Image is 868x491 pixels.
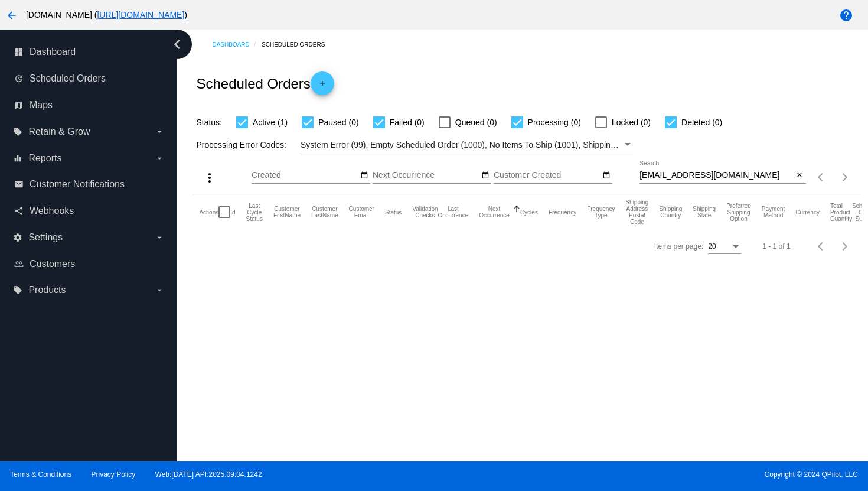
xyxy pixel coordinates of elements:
button: Change sorting for ShippingCountry [659,206,682,219]
button: Next page [833,235,857,258]
button: Change sorting for LastOccurrenceUtc [438,206,469,219]
span: Processing (0) [528,115,581,129]
input: Created [252,171,358,180]
a: dashboard Dashboard [14,43,164,61]
i: people_outline [14,259,24,269]
i: share [14,206,24,216]
h2: Scheduled Orders [196,71,334,95]
input: Search [639,171,794,180]
span: Webhooks [30,206,74,216]
button: Next page [833,165,857,189]
button: Change sorting for CurrencyIso [795,209,820,216]
mat-header-cell: Total Product Quantity [830,194,852,230]
a: Privacy Policy [92,470,136,479]
a: map Maps [14,96,164,115]
button: Change sorting for LastProcessingCycleId [246,203,263,222]
button: Change sorting for CustomerLastName [311,206,338,219]
mat-icon: arrow_back [5,8,19,22]
span: Retain & Grow [28,126,90,137]
a: [URL][DOMAIN_NAME] [97,10,184,19]
span: Customers [30,259,75,269]
span: Locked (0) [612,115,651,129]
a: email Customer Notifications [14,175,164,194]
i: arrow_drop_down [155,127,164,136]
button: Change sorting for CustomerFirstName [273,206,301,219]
a: Scheduled Orders [262,35,335,54]
input: Next Occurrence [373,171,479,180]
i: arrow_drop_down [155,154,164,163]
button: Change sorting for Status [385,209,402,216]
input: Customer Created [494,171,600,180]
span: [DOMAIN_NAME] ( ) [26,10,187,19]
i: local_offer [13,285,22,295]
span: Processing Error Codes: [196,140,286,149]
a: update Scheduled Orders [14,69,164,88]
button: Change sorting for NextOccurrenceUtc [479,206,510,219]
i: update [14,74,24,83]
a: people_outline Customers [14,255,164,274]
button: Previous page [810,235,833,258]
span: Failed (0) [390,115,425,129]
button: Change sorting for Id [230,209,235,216]
a: share Webhooks [14,201,164,220]
a: Terms & Conditions [10,470,71,479]
mat-icon: date_range [481,171,490,180]
span: Active (1) [253,115,288,129]
button: Change sorting for Frequency [549,209,576,216]
span: Customer Notifications [30,179,125,190]
span: Queued (0) [455,115,497,129]
button: Change sorting for ShippingPostcode [625,199,648,225]
span: Dashboard [30,47,76,57]
i: dashboard [14,47,24,57]
span: 20 [708,242,716,251]
mat-header-cell: Validation Checks [412,194,438,230]
a: Web:[DATE] API:2025.09.04.1242 [155,470,262,479]
span: Deleted (0) [681,115,722,129]
i: equalizer [13,154,22,163]
button: Clear [794,170,806,182]
i: map [14,100,24,110]
i: arrow_drop_down [155,233,164,242]
button: Previous page [810,165,833,189]
mat-icon: help [839,8,853,22]
i: email [14,180,24,189]
i: settings [13,233,22,242]
i: local_offer [13,127,22,136]
mat-icon: date_range [360,171,368,180]
span: Reports [28,153,61,164]
button: Change sorting for Cycles [520,209,538,216]
span: Copyright © 2024 QPilot, LLC [444,470,858,479]
a: Dashboard [212,35,262,54]
button: Change sorting for FrequencyType [587,206,615,219]
i: arrow_drop_down [155,285,164,295]
i: chevron_left [168,35,187,54]
div: 1 - 1 of 1 [762,242,790,251]
span: Settings [28,232,63,243]
span: Paused (0) [318,115,358,129]
mat-icon: close [795,171,804,180]
span: Status: [196,118,222,127]
button: Change sorting for PaymentMethod.Type [762,206,785,219]
mat-header-cell: Actions [199,194,218,230]
button: Change sorting for PreferredShippingOption [726,203,751,222]
mat-select: Filter by Processing Error Codes [301,138,633,152]
mat-icon: date_range [602,171,611,180]
span: Scheduled Orders [30,73,106,84]
mat-select: Items per page: [708,243,741,251]
button: Change sorting for ShippingState [693,206,716,219]
span: Maps [30,100,53,110]
div: Items per page: [654,242,703,251]
span: Products [28,285,66,295]
button: Change sorting for CustomerEmail [349,206,374,219]
mat-icon: add [315,79,329,93]
mat-icon: more_vert [203,171,217,185]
